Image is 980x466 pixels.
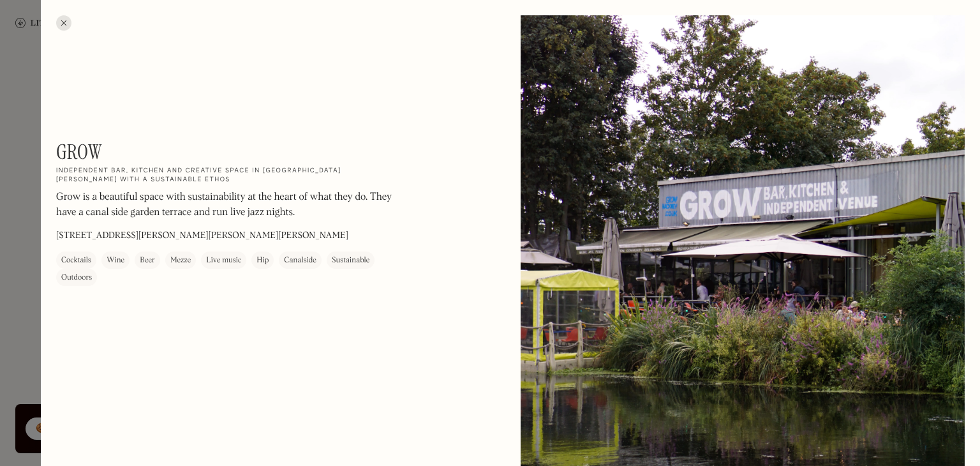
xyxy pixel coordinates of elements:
div: Sustainable [332,254,369,267]
div: Outdoors [61,271,92,284]
div: Canalside [284,254,316,267]
div: Wine [107,254,124,267]
p: Grow is a beautiful space with sustainability at the heart of what they do. They have a canal sid... [56,190,401,220]
div: Cocktails [61,254,91,267]
h2: Independent bar, kitchen and creative space in [GEOGRAPHIC_DATA] [PERSON_NAME] with a sustainable... [56,167,401,184]
div: Beer [140,254,155,267]
h1: Grow [56,140,102,164]
p: [STREET_ADDRESS][PERSON_NAME][PERSON_NAME][PERSON_NAME] [56,229,348,243]
div: Live music [206,254,241,267]
div: Mezze [170,254,191,267]
div: Hip [256,254,269,267]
